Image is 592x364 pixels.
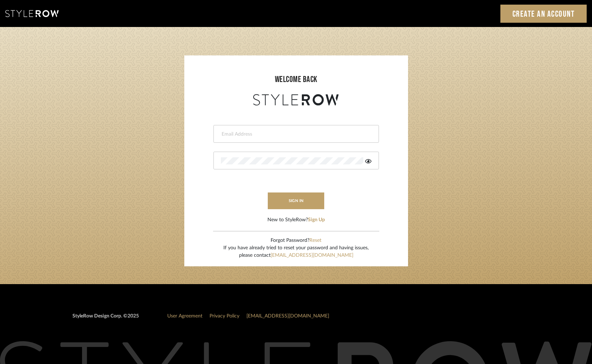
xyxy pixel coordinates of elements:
[267,216,325,224] div: New to StyleRow?
[246,314,329,319] a: [EMAIL_ADDRESS][DOMAIN_NAME]
[221,131,370,138] input: Email Address
[271,253,353,258] a: [EMAIL_ADDRESS][DOMAIN_NAME]
[500,5,587,23] a: Create an Account
[210,314,239,319] a: Privacy Policy
[309,237,321,244] button: Reset
[223,237,369,244] div: Forgot Password?
[308,216,325,224] button: Sign Up
[167,314,202,319] a: User Agreement
[72,313,139,326] div: StyleRow Design Corp. ©2025
[268,192,325,209] button: sign in
[191,73,401,86] div: welcome back
[223,244,369,259] div: If you have already tried to reset your password and having issues, please contact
